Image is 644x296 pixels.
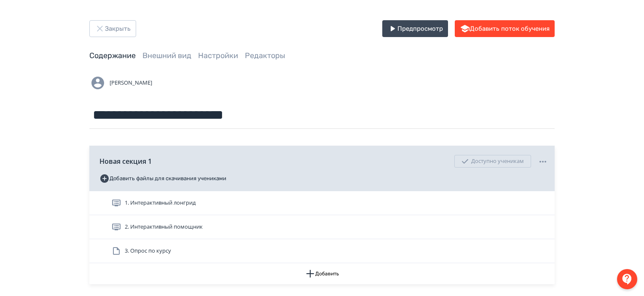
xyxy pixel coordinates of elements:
[89,20,136,37] button: Закрыть
[89,191,555,215] div: 1. Интерактивный лонгрид
[89,51,136,60] a: Содержание
[198,51,238,60] a: Настройки
[110,79,152,87] span: [PERSON_NAME]
[125,199,196,207] span: 1. Интерактивный лонгрид
[99,156,152,166] span: Новая секция 1
[125,223,203,231] span: 2. Интерактивный помощник
[454,155,531,168] div: Доступно ученикам
[245,51,285,60] a: Редакторы
[99,172,226,185] button: Добавить файлы для скачивания учениками
[89,263,555,284] button: Добавить
[382,20,448,37] button: Предпросмотр
[455,20,555,37] button: Добавить поток обучения
[142,51,191,60] a: Внешний вид
[125,247,171,255] span: 3. Опрос по курсу
[89,215,555,239] div: 2. Интерактивный помощник
[89,239,555,263] div: 3. Опрос по курсу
